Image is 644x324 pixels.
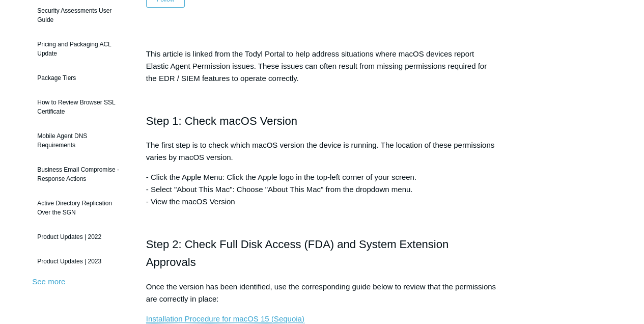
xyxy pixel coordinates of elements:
[32,194,131,222] a: Active Directory Replication Over the SGN
[146,314,304,323] a: Installation Procedure for macOS 15 (Sequoia)
[32,68,131,88] a: Package Tiers
[32,277,65,286] a: See more
[146,171,498,208] p: - Click the Apple Menu: Click the Apple logo in the top-left corner of your screen. - Select "Abo...
[146,139,498,164] p: The first step is to check which macOS version the device is running. The location of these permi...
[32,126,131,155] a: Mobile Agent DNS Requirements
[32,227,131,247] a: Product Updates | 2022
[32,160,131,188] a: Business Email Compromise - Response Actions
[32,35,131,63] a: Pricing and Packaging ACL Update
[146,281,498,305] p: Once the version has been identified, use the corresponding guide below to review that the permis...
[146,48,498,85] p: This article is linked from the Todyl Portal to help address situations where macOS devices repor...
[32,93,131,121] a: How to Review Browser SSL Certificate
[32,1,131,30] a: Security Assessments User Guide
[146,235,498,271] h2: Step 2: Check Full Disk Access (FDA) and System Extension Approvals
[32,252,131,271] a: Product Updates | 2023
[146,112,498,130] h2: Step 1: Check macOS Version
